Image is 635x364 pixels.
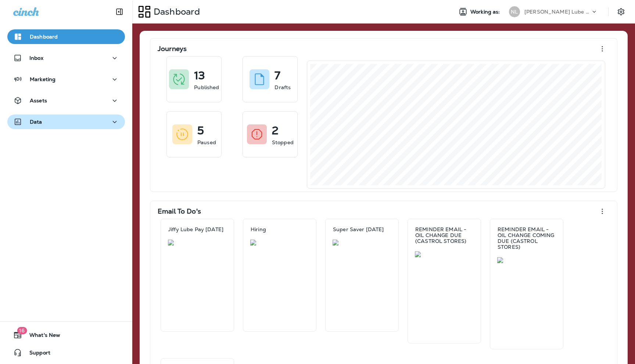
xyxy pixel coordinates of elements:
p: Dashboard [30,34,58,40]
div: NL [509,6,520,17]
p: 2 [272,127,279,134]
p: Data [30,119,42,125]
p: Jiffy Lube Pay [DATE] [168,226,223,232]
button: Inbox [7,51,125,65]
p: 7 [275,72,280,79]
button: Support [7,345,125,360]
span: Working as: [470,9,502,15]
img: f65d5214-3da7-45c7-9f65-dc3475b4f19b.jpg [497,257,556,263]
p: Email To Do's [158,208,201,215]
button: Marketing [7,72,125,87]
span: What's New [22,332,60,341]
p: 5 [197,127,204,134]
img: 8431ddb4-0db6-44ba-92b8-b894809cf648.jpg [250,240,309,245]
span: 16 [17,327,27,334]
p: Journeys [158,45,187,52]
p: Paused [197,139,216,146]
p: Inbox [29,55,43,61]
button: Data [7,114,125,129]
p: Super Saver [DATE] [333,226,384,232]
p: [PERSON_NAME] Lube Centers, Inc [524,9,591,15]
button: Settings [614,5,628,18]
span: Support [22,350,50,358]
p: Published [194,84,219,91]
button: Collapse Sidebar [109,4,130,19]
img: 0addbd59-b06a-4be3-ae61-42c58ed83321.jpg [168,240,227,245]
p: Drafts [275,84,291,91]
p: Stopped [272,139,294,146]
p: REMINDER EMAIL - OIL CHANGE COMING DUE (CASTROL STORES) [498,226,556,250]
button: Dashboard [7,29,125,44]
p: 13 [194,72,205,79]
img: 1db302d6-cf0a-46c8-9f47-f3ea4808f654.jpg [333,240,391,245]
p: REMINDER EMAIL - OIL CHANGE DUE (CASTROL STORES) [415,226,473,244]
p: Assets [30,98,47,103]
button: Assets [7,93,125,108]
p: Hiring [251,226,266,232]
button: 16What's New [7,328,125,342]
p: Dashboard [151,6,200,17]
p: Marketing [30,76,55,82]
img: a9468b0c-0a8a-471b-8b1e-fe30490bd8ba.jpg [415,251,474,257]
